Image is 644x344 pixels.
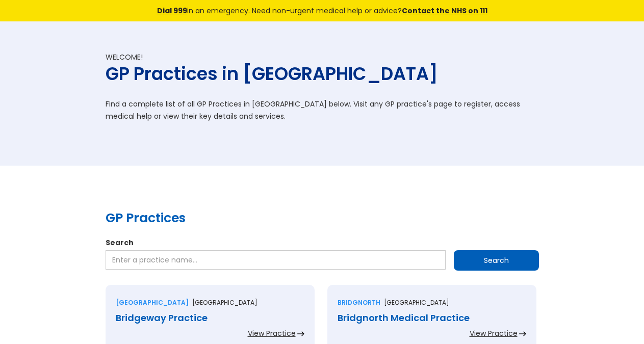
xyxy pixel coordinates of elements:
div: Bridgnorth Medical Practice [338,313,526,323]
div: [GEOGRAPHIC_DATA] [116,298,189,308]
p: [GEOGRAPHIC_DATA] [192,298,257,308]
div: View Practice [470,328,518,338]
div: Bridgnorth [338,298,380,308]
a: Contact the NHS on 111 [402,6,487,16]
h2: GP Practices [106,209,539,227]
div: in an emergency. Need non-urgent medical help or advice? [88,5,557,16]
div: View Practice [248,328,296,338]
h1: GP Practices in [GEOGRAPHIC_DATA] [106,62,539,85]
a: Dial 999 [157,6,187,16]
input: Enter a practice name… [106,250,446,270]
label: Search [106,237,539,248]
p: Find a complete list of all GP Practices in [GEOGRAPHIC_DATA] below. Visit any GP practice's page... [106,98,539,122]
input: Search [454,250,539,271]
p: [GEOGRAPHIC_DATA] [384,298,449,308]
div: Bridgeway Practice [116,313,304,323]
div: Welcome! [106,52,539,62]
